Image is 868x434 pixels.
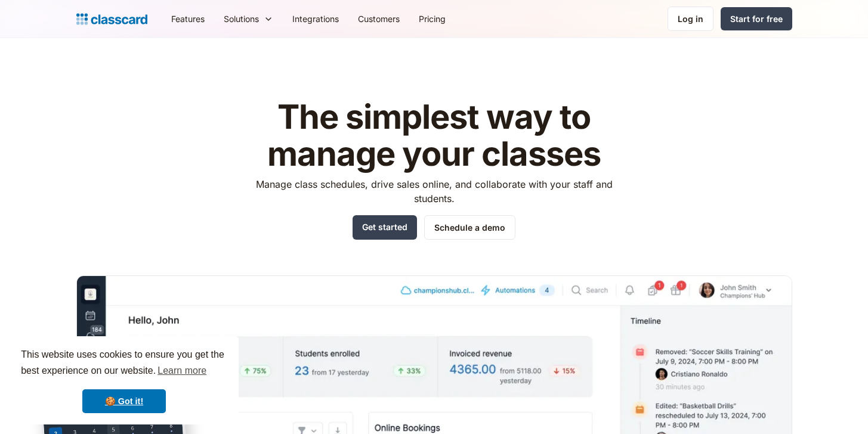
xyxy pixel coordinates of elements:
a: dismiss cookie message [82,389,166,413]
div: Solutions [214,5,283,32]
div: Solutions [224,13,259,25]
a: Features [162,5,214,32]
span: This website uses cookies to ensure you get the best experience on our website. [21,348,227,380]
a: Integrations [283,5,348,32]
div: Start for free [730,13,783,25]
a: Pricing [409,5,455,32]
div: Log in [678,13,703,25]
a: learn more about cookies [156,362,208,380]
a: Log in [668,7,713,31]
p: Manage class schedules, drive sales online, and collaborate with your staff and students. [245,177,623,206]
a: Start for free [721,7,792,30]
a: Get started [353,215,417,240]
a: Logo [76,11,147,27]
div: cookieconsent [10,336,239,424]
a: Customers [348,5,409,32]
h1: The simplest way to manage your classes [245,99,623,172]
a: Schedule a demo [424,215,515,240]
